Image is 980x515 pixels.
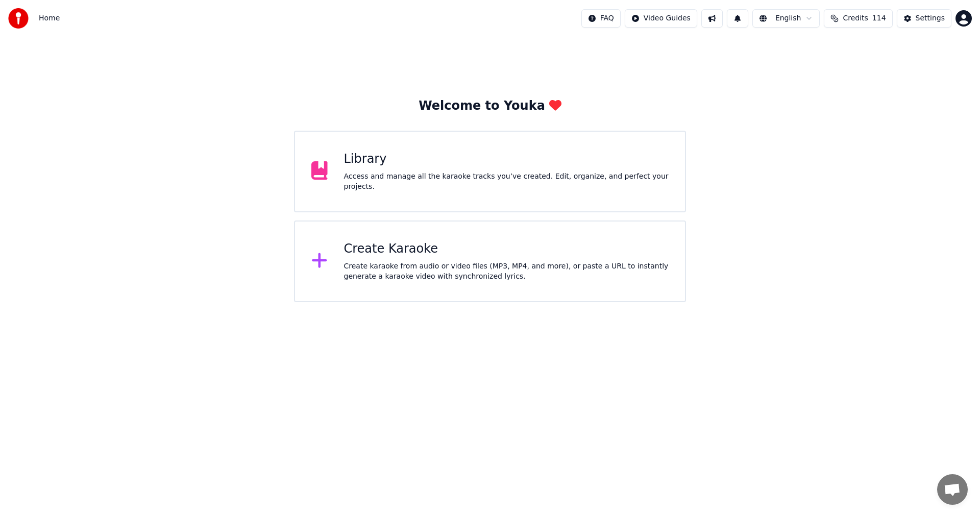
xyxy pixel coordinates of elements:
div: Library [344,151,669,167]
div: Access and manage all the karaoke tracks you’ve created. Edit, organize, and perfect your projects. [344,171,669,192]
button: FAQ [581,9,621,28]
div: Create Karaoke [344,241,669,257]
button: Video Guides [625,9,697,28]
div: Open chat [937,474,968,505]
nav: breadcrumb [39,13,60,23]
img: youka [8,8,29,29]
span: Home [39,13,60,23]
span: 114 [872,13,886,23]
div: Settings [916,13,945,23]
button: Credits114 [824,9,892,28]
div: Create karaoke from audio or video files (MP3, MP4, and more), or paste a URL to instantly genera... [344,261,669,282]
div: Welcome to Youka [419,98,561,114]
button: Settings [897,9,951,28]
span: Credits [843,13,868,23]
